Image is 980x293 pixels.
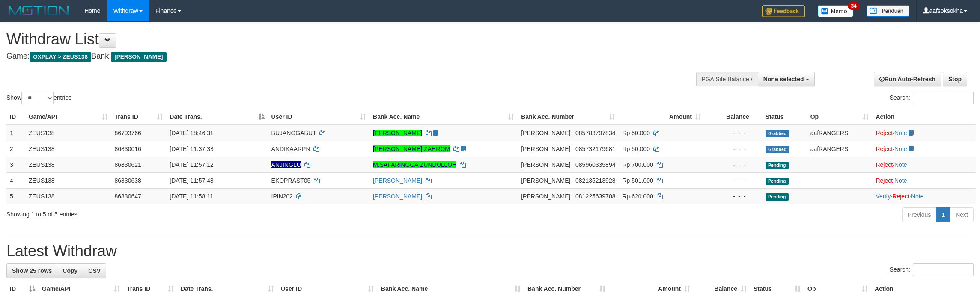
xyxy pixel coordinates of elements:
[170,145,213,152] span: [DATE] 11:37:33
[766,146,789,153] span: Grabbed
[268,109,370,125] th: User ID: activate to sort column ascending
[943,72,967,86] a: Stop
[6,243,974,260] h1: Latest Withdraw
[170,193,213,200] span: [DATE] 11:58:11
[111,109,167,125] th: Trans ID: activate to sort column ascending
[373,193,422,200] a: [PERSON_NAME]
[872,172,976,188] td: ·
[622,177,653,184] span: Rp 501.000
[894,145,907,152] a: Note
[170,130,213,136] span: [DATE] 18:46:31
[170,161,213,168] span: [DATE] 11:57:12
[6,141,25,157] td: 2
[575,161,615,168] span: Copy 085960335894 to clipboard
[271,161,301,168] span: Nama rekening ada tanda titik/strip, harap diedit
[166,109,268,125] th: Date Trans.: activate to sort column descending
[762,109,807,125] th: Status
[115,130,141,136] span: 86793766
[696,72,758,86] div: PGA Site Balance /
[766,178,789,185] span: Pending
[6,52,645,61] h4: Game: Bank:
[818,5,854,17] img: Button%20Memo.svg
[63,267,77,274] span: Copy
[373,130,422,136] a: [PERSON_NAME]
[708,176,759,185] div: - - -
[762,5,805,17] img: Feedback.jpg
[271,130,316,136] span: BUJANGGABUT
[88,267,101,274] span: CSV
[521,161,570,168] span: [PERSON_NAME]
[766,130,789,137] span: Grabbed
[21,92,54,104] select: Showentries
[758,72,815,86] button: None selected
[872,109,976,125] th: Action
[115,161,141,168] span: 86830621
[705,109,762,125] th: Balance
[575,145,615,152] span: Copy 085732179681 to clipboard
[369,109,518,125] th: Bank Acc. Name: activate to sort column ascending
[766,193,789,201] span: Pending
[6,109,25,125] th: ID
[874,72,941,86] a: Run Auto-Refresh
[6,125,25,141] td: 1
[111,52,166,62] span: [PERSON_NAME]
[373,177,422,184] a: [PERSON_NAME]
[115,177,141,184] span: 86830638
[575,193,615,200] span: Copy 081225639708 to clipboard
[913,263,974,276] input: Search:
[708,192,759,201] div: - - -
[890,263,974,276] label: Search:
[763,76,804,83] span: None selected
[6,92,71,104] label: Show entries
[25,109,111,125] th: Game/API: activate to sort column ascending
[622,130,650,136] span: Rp 50.000
[872,125,976,141] td: ·
[6,157,25,172] td: 3
[894,161,907,168] a: Note
[622,193,653,200] span: Rp 620.000
[6,4,71,17] img: MOTION_logo.png
[25,157,111,172] td: ZEUS138
[373,161,456,168] a: M.SAFARINGGA ZUNDULLOH
[6,188,25,204] td: 5
[902,207,936,222] a: Previous
[872,141,976,157] td: ·
[936,207,950,222] a: 1
[876,193,891,200] a: Verify
[170,177,213,184] span: [DATE] 11:57:48
[57,263,83,278] a: Copy
[876,161,893,168] a: Reject
[83,263,106,278] a: CSV
[708,145,759,153] div: - - -
[876,145,893,152] a: Reject
[25,188,111,204] td: ZEUS138
[807,109,873,125] th: Op: activate to sort column ascending
[12,267,52,274] span: Show 25 rows
[807,141,873,157] td: aafRANGERS
[876,177,893,184] a: Reject
[894,177,907,184] a: Note
[807,125,873,141] td: aafRANGERS
[521,145,570,152] span: [PERSON_NAME]
[271,145,310,152] span: ANDIKAARPN
[913,92,974,104] input: Search:
[876,130,893,136] a: Reject
[30,52,91,62] span: OXPLAY > ZEUS138
[708,160,759,169] div: - - -
[894,130,907,136] a: Note
[766,162,789,169] span: Pending
[848,2,859,10] span: 34
[25,141,111,157] td: ZEUS138
[6,31,645,48] h1: Withdraw List
[950,207,974,222] a: Next
[872,188,976,204] td: · ·
[521,130,570,136] span: [PERSON_NAME]
[619,109,705,125] th: Amount: activate to sort column ascending
[575,177,615,184] span: Copy 082135213928 to clipboard
[25,125,111,141] td: ZEUS138
[6,172,25,188] td: 4
[867,5,909,17] img: panduan.png
[521,177,570,184] span: [PERSON_NAME]
[373,145,450,152] a: [PERSON_NAME] ZAHROM
[115,193,141,200] span: 86830647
